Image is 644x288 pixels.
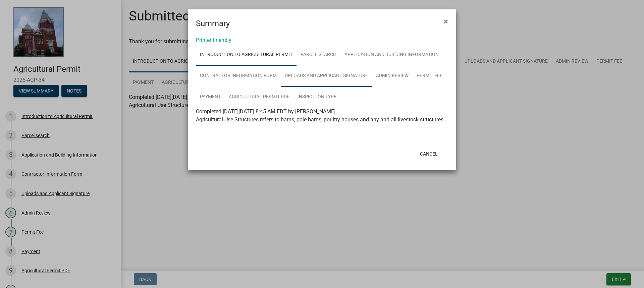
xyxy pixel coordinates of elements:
button: Close [438,12,453,31]
a: Contractor Information Form [196,65,281,87]
p: Agricultural Use Structures refers to barns, pole barns, poultry houses and any and all livestock... [196,116,448,124]
span: × [444,17,448,26]
a: Permit Fee [413,65,446,87]
a: Introduction to Agricultural Permit [196,44,297,66]
a: Inspection Type [293,87,340,108]
a: Admin Review [372,65,413,87]
a: Parcel search [297,44,340,66]
a: Agricultural Permit PDF [225,87,293,108]
h4: Summary [196,17,230,30]
a: Printer Friendly [196,37,231,43]
a: Payment [196,87,225,108]
span: Completed [DATE][DATE] 8:45 AM EDT by [PERSON_NAME] [196,108,335,115]
a: Uploads and Applicant Signature [281,65,372,87]
button: Cancel [415,148,443,160]
a: Application and Building Information [340,44,443,66]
